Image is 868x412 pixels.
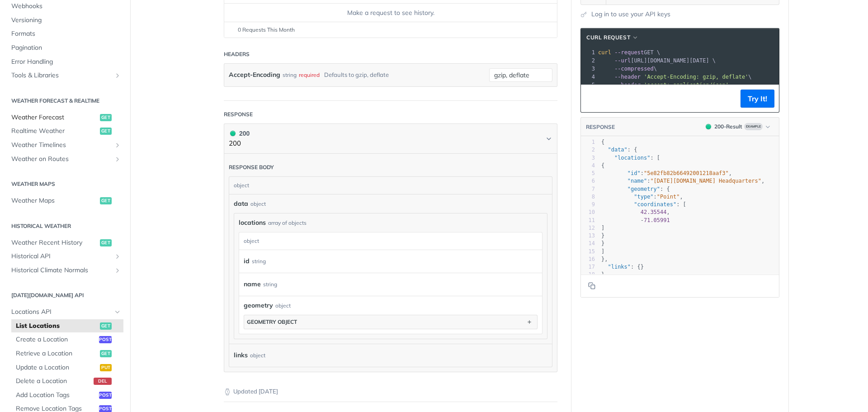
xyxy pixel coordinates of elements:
[7,97,123,105] h2: Weather Forecast & realtime
[614,74,641,80] span: --header
[7,305,123,319] a: Locations APIHide subpages for Locations API
[16,335,97,344] span: Create a Location
[250,349,265,362] div: object
[601,271,604,278] span: }
[601,201,686,208] span: : [
[7,55,123,69] a: Error Handling
[608,264,631,270] span: "links"
[641,217,644,223] span: -
[239,218,266,227] span: locations
[11,308,112,317] span: Locations API
[11,127,98,136] span: Realtime Weather
[252,255,266,268] div: string
[100,114,112,121] span: get
[644,217,670,223] span: 71.05991
[598,49,660,56] span: GET \
[581,73,596,81] div: 4
[7,41,123,55] a: Pagination
[601,240,604,246] span: }
[627,186,660,192] span: "geometry"
[11,16,121,25] span: Versioning
[601,186,670,192] span: : {
[585,279,598,293] button: Copy to clipboard
[601,139,604,145] span: {
[283,68,297,81] div: string
[581,146,595,154] div: 2
[581,185,595,193] div: 7
[16,349,98,358] span: Retrieve a Location
[601,147,637,153] span: : {
[234,349,248,362] span: links
[11,57,121,66] span: Error Handling
[581,217,595,224] div: 11
[581,177,595,185] div: 6
[601,178,764,184] span: : ,
[581,271,595,279] div: 18
[601,256,608,262] span: },
[601,248,604,255] span: ]
[581,256,595,263] div: 16
[627,178,647,184] span: "name"
[585,92,598,105] button: Copy to clipboard
[634,201,676,208] span: "coordinates"
[229,177,550,194] div: object
[7,138,123,152] a: Weather TimelinesShow subpages for Weather Timelines
[7,111,123,124] a: Weather Forecastget
[598,57,716,64] span: [URL][DOMAIN_NAME][DATE] \
[247,318,297,325] div: geometry object
[581,57,596,65] div: 2
[11,238,98,247] span: Weather Recent History
[598,49,611,56] span: curl
[601,209,670,215] span: ,
[16,391,97,400] span: Add Location Tags
[94,378,112,385] span: del
[598,74,752,80] span: \
[299,68,320,81] div: required
[7,180,123,188] h2: Weather Maps
[741,90,774,108] button: Try It!
[545,135,552,142] svg: Chevron
[581,248,595,256] div: 15
[581,48,596,57] div: 1
[114,156,121,163] button: Show subpages for Weather on Routes
[581,154,595,162] div: 3
[99,336,112,343] span: post
[11,347,123,360] a: Retrieve a Locationget
[229,128,552,149] button: 200 200200
[229,163,274,171] div: Response body
[11,196,98,205] span: Weather Maps
[250,200,266,208] div: object
[11,155,112,164] span: Weather on Routes
[263,278,277,291] div: string
[11,2,121,11] span: Webhooks
[634,194,653,200] span: "type"
[11,388,123,402] a: Add Location Tagspost
[706,124,711,129] span: 200
[601,264,644,270] span: : {}
[614,82,641,88] span: --header
[239,232,540,250] div: object
[114,142,121,149] button: Show subpages for Weather Timelines
[601,194,683,200] span: : ,
[581,170,595,177] div: 5
[614,66,654,72] span: --compressed
[99,392,112,399] span: post
[701,122,774,131] button: 200200-ResultExample
[324,68,389,81] div: Defaults to gzip, deflate
[229,138,250,149] p: 200
[581,193,595,201] div: 8
[614,49,644,56] span: --request
[11,333,123,346] a: Create a Locationpost
[11,361,123,374] a: Update a Locationput
[224,154,557,372] div: 200 200200
[598,66,657,72] span: \
[224,50,250,58] div: Headers
[7,27,123,41] a: Formats
[644,74,748,80] span: 'Accept-Encoding: gzip, deflate'
[244,301,273,310] span: geometry
[11,252,112,261] span: Historical API
[657,194,680,200] span: "Point"
[11,43,121,52] span: Pagination
[224,387,557,396] p: Updated [DATE]
[7,291,123,299] h2: [DATE][DOMAIN_NAME] API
